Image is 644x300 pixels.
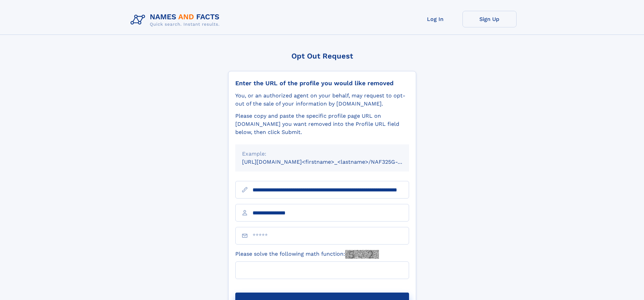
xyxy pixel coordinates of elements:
[235,250,379,259] label: Please solve the following math function:
[408,11,462,27] a: Log In
[235,79,409,87] div: Enter the URL of the profile you would like removed
[228,52,416,60] div: Opt Out Request
[242,159,422,165] small: [URL][DOMAIN_NAME]<firstname>_<lastname>/NAF325G-xxxxxxxx
[128,11,225,29] img: Logo Names and Facts
[242,150,402,158] div: Example:
[235,92,409,108] div: You, or an authorized agent on your behalf, may request to opt-out of the sale of your informatio...
[462,11,517,27] a: Sign Up
[235,112,409,136] div: Please copy and paste the specific profile page URL on [DOMAIN_NAME] you want removed into the Pr...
